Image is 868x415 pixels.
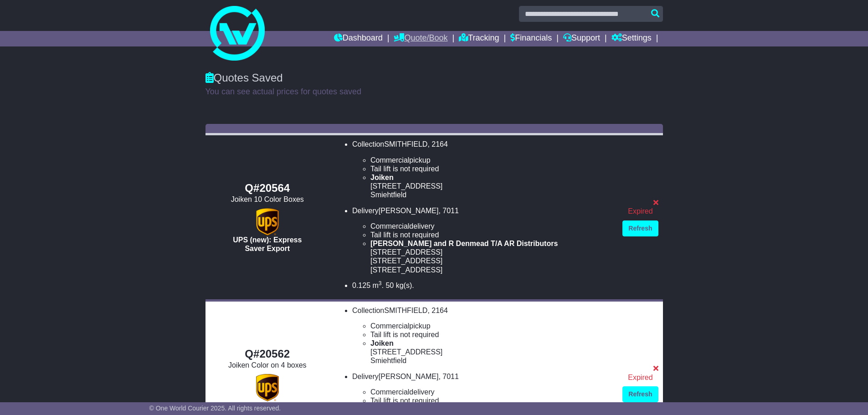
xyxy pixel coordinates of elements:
span: Commercial [370,388,409,396]
div: [STREET_ADDRESS] [370,348,613,356]
div: Joiken [370,173,613,182]
span: UPS (new): Express Saver Export [233,236,302,252]
div: Joiken [370,339,613,348]
a: Tracking [459,31,499,46]
li: Collection [352,140,613,199]
a: Refresh [622,386,658,402]
span: [PERSON_NAME] [379,207,439,215]
a: Support [563,31,600,46]
li: Tail lift is not required [370,396,613,405]
a: Quote/Book [394,31,447,46]
img: UPS (new): Express Saver Export [256,374,279,401]
div: Joiken Color on 4 boxes [210,361,325,369]
li: Collection [352,306,613,365]
span: , 2164 [427,307,447,314]
div: Joiken 10 Color Boxes [210,195,325,204]
div: Expired [622,207,658,215]
a: Dashboard [334,31,383,46]
div: [STREET_ADDRESS] [370,266,613,274]
div: [STREET_ADDRESS] [370,256,613,265]
div: Expired [622,373,658,382]
span: kg(s). [396,282,414,289]
div: Q#20564 [210,182,325,195]
span: Commercial [370,222,409,230]
span: 0.125 [352,282,370,289]
li: Tail lift is not required [370,231,613,239]
div: [STREET_ADDRESS] [370,248,613,256]
li: delivery [370,388,613,396]
div: Smiehtfield [370,190,613,199]
a: Settings [611,31,652,46]
li: Delivery [352,206,613,274]
div: [STREET_ADDRESS] [370,182,613,190]
li: pickup [370,156,613,164]
span: Commercial [370,322,409,330]
p: You can see actual prices for quotes saved [205,87,663,97]
li: pickup [370,322,613,330]
img: UPS (new): Express Saver Export [256,208,279,236]
span: © One World Courier 2025. All rights reserved. [149,405,281,412]
li: Tail lift is not required [370,164,613,173]
span: SMITHFIELD [384,140,427,148]
span: [PERSON_NAME] [379,373,439,380]
a: Refresh [622,220,658,236]
li: Tail lift is not required [370,330,613,339]
span: m . [373,282,384,289]
div: Q#20562 [210,348,325,361]
span: , 2164 [427,140,447,148]
div: [PERSON_NAME] and R Denmead T/A AR Distributors [370,239,613,248]
a: Financials [510,31,552,46]
span: 50 [385,282,394,289]
span: SMITHFIELD [384,307,427,314]
span: , 7011 [438,373,458,380]
div: Quotes Saved [205,72,663,85]
li: delivery [370,222,613,231]
span: Commercial [370,156,409,164]
div: Smiehtfield [370,356,613,365]
span: , 7011 [438,207,458,215]
sup: 3 [379,280,382,287]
